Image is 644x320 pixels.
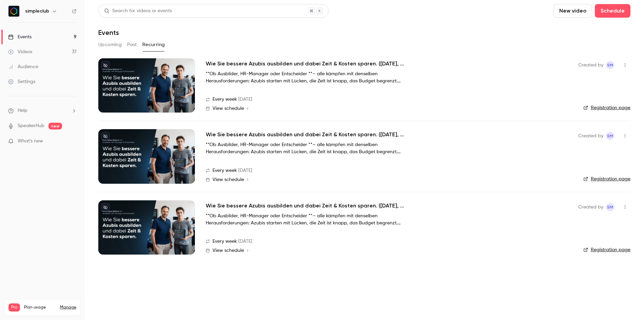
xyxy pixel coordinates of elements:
p: **Ob Ausbilder, HR-Manager oder Entscheider **– alle kämpfen mit denselben Herausforderungen: Azu... [206,71,409,85]
p: **Ob Ausbilder, HR-Manager oder Entscheider **– alle kämpfen mit denselben Herausforderungen: Azu... [206,213,409,227]
span: Created by [578,61,603,69]
h1: Events [98,28,119,37]
p: **Ob Ausbilder, HR-Manager oder Entscheider **– alle kämpfen mit denselben Herausforderungen: Azu... [206,141,409,156]
button: Upcoming [98,39,122,50]
span: Plan usage [24,305,56,310]
a: SpeakerHub [18,122,44,129]
span: Created by [578,132,603,140]
a: Wie Sie bessere Azubis ausbilden und dabei Zeit & Kosten sparen. ([DATE], 11:00 Uhr) [206,60,409,68]
a: View schedule [206,106,567,111]
span: sM [607,132,613,140]
div: Events [8,34,32,40]
span: new [48,123,62,129]
div: Settings [8,78,35,85]
a: Registration page [583,176,630,182]
span: simpleclub Marketing [606,61,614,69]
a: Wie Sie bessere Azubis ausbilden und dabei Zeit & Kosten sparen. ([DATE], 11:00 Uhr) [206,131,409,139]
span: [DATE] [238,238,252,245]
span: [DATE] [238,167,252,174]
a: Registration page [583,104,630,111]
li: help-dropdown-opener [8,107,77,114]
span: Every week [213,167,237,174]
a: View schedule [206,177,567,182]
span: Created by [578,203,603,211]
a: View schedule [206,248,567,253]
p: / 150 [63,312,76,318]
span: View schedule [213,248,244,253]
div: Search for videos or events [104,7,172,15]
span: simpleclub Marketing [606,132,614,140]
a: Manage [60,305,76,310]
div: Videos [8,48,32,55]
h6: simpleclub [25,8,49,15]
span: Pro [8,303,20,312]
span: simpleclub Marketing [606,203,614,211]
span: Every week [213,238,237,245]
span: 37 [63,313,67,317]
span: View schedule [213,106,244,111]
span: What's new [18,138,43,145]
span: Every week [213,96,237,103]
button: Recurring [142,39,165,50]
p: Videos [8,312,21,318]
iframe: Noticeable Trigger [68,138,77,144]
span: sM [607,61,613,69]
span: sM [607,203,613,211]
button: Past [127,39,137,50]
button: New video [554,4,592,18]
img: simpleclub [8,6,19,17]
a: Registration page [583,246,630,253]
span: [DATE] [238,96,252,103]
div: Audience [8,63,38,70]
span: View schedule [213,177,244,182]
a: Wie Sie bessere Azubis ausbilden und dabei Zeit & Kosten sparen. ([DATE], 11:00 Uhr) [206,202,409,210]
button: Schedule [595,4,630,18]
span: Help [18,107,27,114]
